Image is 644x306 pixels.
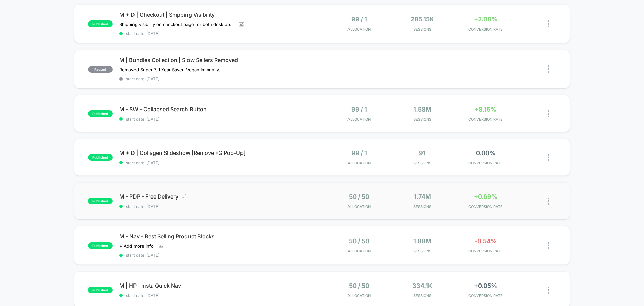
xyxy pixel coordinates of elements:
[88,66,113,73] span: paused
[119,11,322,18] span: M + D | Checkout | Shipping Visibility
[475,237,497,245] span: -0.54%
[455,27,516,32] span: CONVERSION RATE
[119,243,154,249] span: + Add more info
[419,149,426,157] span: 91
[474,193,497,200] span: +0.69%
[88,198,113,204] span: published
[455,293,516,298] span: CONVERSION RATE
[548,242,549,249] img: close
[455,249,516,253] span: CONVERSION RATE
[351,16,367,23] span: 99 / 1
[413,106,431,113] span: 1.58M
[548,154,549,161] img: close
[88,20,113,27] span: published
[548,65,549,73] img: close
[119,293,322,298] span: start date: [DATE]
[349,193,369,200] span: 50 / 50
[351,149,367,157] span: 99 / 1
[119,193,322,200] span: M - PDP - Free Delivery
[119,76,322,81] span: start date: [DATE]
[119,253,322,258] span: start date: [DATE]
[474,282,497,289] span: +0.05%
[392,117,452,122] span: Sessions
[119,204,322,209] span: start date: [DATE]
[349,237,369,245] span: 50 / 50
[455,161,516,165] span: CONVERSION RATE
[392,293,452,298] span: Sessions
[412,282,432,289] span: 334.1k
[347,27,371,32] span: Allocation
[548,198,549,205] img: close
[119,67,220,72] span: Removed Super 7, 1 Year Saver, Vegan Immunity,
[88,242,113,249] span: published
[119,31,322,36] span: start date: [DATE]
[88,110,113,117] span: published
[351,106,367,113] span: 99 / 1
[392,249,452,253] span: Sessions
[475,106,496,113] span: +8.15%
[474,16,497,23] span: +2.08%
[119,282,322,289] span: M | HP | Insta Quick Nav
[476,149,495,157] span: 0.00%
[347,161,371,165] span: Allocation
[119,21,234,27] span: Shipping visibility on checkout page for both desktop and mobile
[119,57,322,63] span: M | Bundles Collection | Slow Sellers Removed
[392,27,452,32] span: Sessions
[548,287,549,294] img: close
[413,237,431,245] span: 1.88M
[548,110,549,117] img: close
[347,293,371,298] span: Allocation
[411,16,434,23] span: 285.15k
[347,249,371,253] span: Allocation
[88,287,113,293] span: published
[349,282,369,289] span: 50 / 50
[455,204,516,209] span: CONVERSION RATE
[392,161,452,165] span: Sessions
[119,149,322,156] span: M + D | Collagen Slideshow [Remove FG Pop-Up]
[119,160,322,165] span: start date: [DATE]
[548,20,549,27] img: close
[455,117,516,122] span: CONVERSION RATE
[414,193,431,200] span: 1.74M
[88,154,113,161] span: published
[119,233,322,240] span: M - Nav - Best Selling Product Blocks
[392,204,452,209] span: Sessions
[347,117,371,122] span: Allocation
[119,106,322,113] span: M - SW - Collapsed Search Button
[347,204,371,209] span: Allocation
[119,117,322,122] span: start date: [DATE]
